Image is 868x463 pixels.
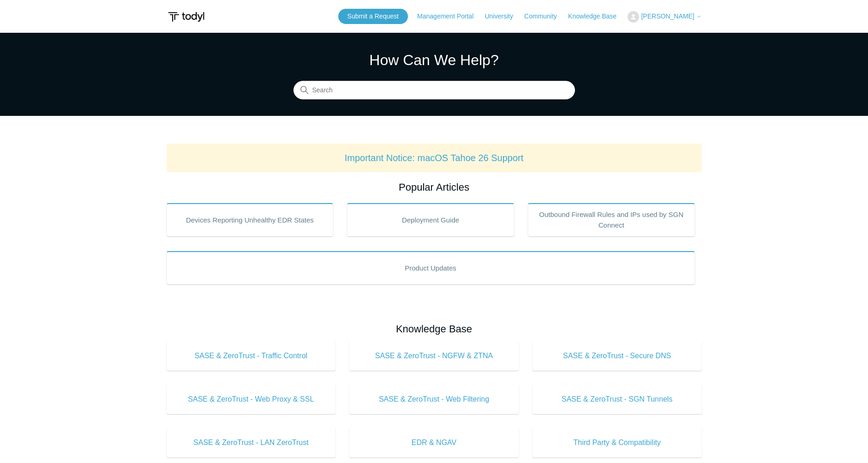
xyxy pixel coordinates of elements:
span: SASE & ZeroTrust - NGFW & ZTNA [363,350,505,361]
span: SASE & ZeroTrust - SGN Tunnels [546,394,688,405]
span: SASE & ZeroTrust - Web Proxy & SSL [180,394,322,405]
span: EDR & NGAV [363,437,505,448]
a: Important Notice: macOS Tahoe 26 Support [345,153,524,163]
a: SASE & ZeroTrust - Secure DNS [533,341,702,371]
span: SASE & ZeroTrust - Web Filtering [363,394,505,405]
h1: How Can We Help? [293,49,575,71]
span: SASE & ZeroTrust - Traffic Control [180,350,322,361]
a: Devices Reporting Unhealthy EDR States [167,203,334,236]
h2: Knowledge Base [167,321,702,337]
a: Deployment Guide [347,203,514,236]
button: [PERSON_NAME] [628,11,701,23]
span: SASE & ZeroTrust - Secure DNS [546,350,688,361]
input: Search [293,81,575,100]
a: University [485,12,522,21]
h2: Popular Articles [167,180,702,195]
a: Third Party & Compatibility [533,428,702,457]
span: SASE & ZeroTrust - LAN ZeroTrust [180,437,322,448]
a: Outbound Firewall Rules and IPs used by SGN Connect [528,203,695,236]
a: SASE & ZeroTrust - Traffic Control [167,341,336,371]
a: SASE & ZeroTrust - SGN Tunnels [533,385,702,414]
a: Product Updates [167,251,695,284]
a: SASE & ZeroTrust - Web Proxy & SSL [167,385,336,414]
a: SASE & ZeroTrust - NGFW & ZTNA [349,341,519,371]
a: SASE & ZeroTrust - Web Filtering [349,385,519,414]
a: Knowledge Base [568,12,626,21]
a: Management Portal [417,12,483,21]
a: SASE & ZeroTrust - LAN ZeroTrust [167,428,336,457]
a: EDR & NGAV [349,428,519,457]
span: Third Party & Compatibility [546,437,688,448]
a: Submit a Request [338,9,408,24]
span: [PERSON_NAME] [641,12,694,20]
img: Todyl Support Center Help Center home page [167,8,206,25]
a: Community [524,12,566,21]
